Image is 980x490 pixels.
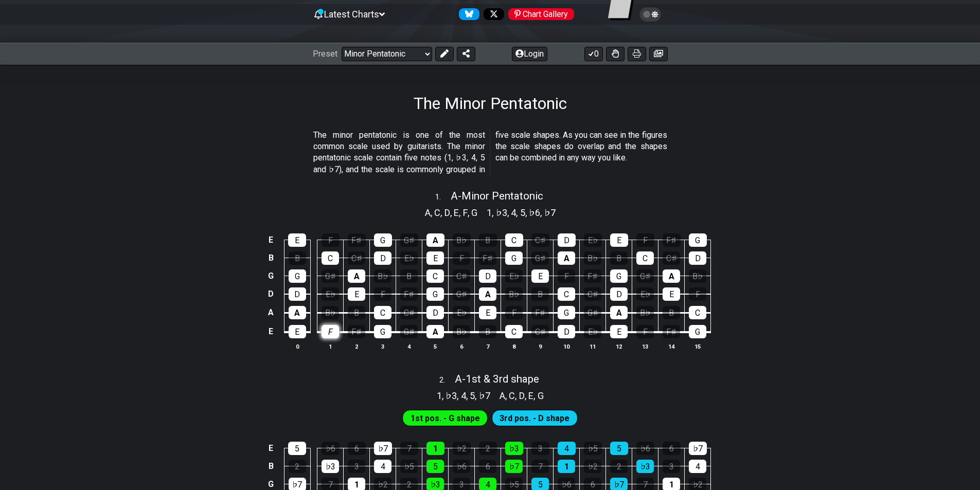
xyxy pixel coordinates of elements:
[505,325,523,338] div: C
[344,341,370,352] th: 2
[288,233,306,247] div: E
[554,341,580,352] th: 10
[471,206,477,220] span: G
[411,411,480,426] span: First enable full edit mode to edit
[449,341,475,352] th: 6
[610,251,628,265] div: B
[584,306,601,319] div: G♯
[689,442,707,455] div: ♭7
[400,233,418,247] div: G♯
[527,341,554,352] th: 9
[265,303,277,322] td: A
[505,460,523,473] div: ♭7
[558,287,575,301] div: C
[533,389,538,403] span: ,
[558,442,576,455] div: 4
[289,251,306,265] div: B
[663,442,681,455] div: 6
[457,389,461,403] span: ,
[479,287,496,301] div: A
[689,269,706,283] div: B♭
[531,251,549,265] div: G♯
[528,389,533,403] span: E
[628,47,646,61] button: Print
[396,341,422,352] th: 4
[322,233,340,247] div: F
[265,457,277,475] td: B
[289,306,306,319] div: A
[479,251,496,265] div: F♯
[689,251,706,265] div: D
[348,233,366,247] div: F♯
[610,287,628,301] div: D
[507,206,511,220] span: ,
[289,460,306,473] div: 2
[610,233,628,247] div: E
[689,233,707,247] div: G
[479,233,497,247] div: B
[479,460,496,473] div: 6
[610,269,628,283] div: G
[516,206,520,220] span: ,
[426,233,444,247] div: A
[453,269,470,283] div: C♯
[446,389,457,403] span: ♭3
[531,325,549,338] div: C♯
[482,204,560,220] section: Scale pitch classes
[606,341,632,352] th: 12
[663,306,680,319] div: B
[558,460,575,473] div: 1
[511,206,516,220] span: 4
[434,206,440,220] span: C
[531,233,549,247] div: C♯
[505,306,523,319] div: F
[426,306,444,319] div: D
[453,460,470,473] div: ♭6
[400,251,418,265] div: E♭
[265,322,277,341] td: E
[636,233,654,247] div: F
[479,442,497,455] div: 2
[479,269,496,283] div: D
[317,341,344,352] th: 1
[265,231,277,249] td: E
[505,269,523,283] div: E♭
[584,251,601,265] div: B♭
[610,325,628,338] div: E
[453,287,470,301] div: G♯
[479,325,496,338] div: B
[500,411,569,426] span: First enable full edit mode to edit
[689,460,706,473] div: 4
[426,460,444,473] div: 5
[374,233,392,247] div: G
[288,442,306,455] div: 5
[454,206,459,220] span: E
[584,325,601,338] div: E♭
[636,460,654,473] div: ♭3
[520,206,525,220] span: 5
[558,233,576,247] div: D
[636,325,654,338] div: F
[426,251,444,265] div: E
[453,325,470,338] div: B♭
[435,192,451,203] span: 1 .
[580,341,606,352] th: 11
[505,251,523,265] div: G
[426,287,444,301] div: G
[322,251,339,265] div: C
[348,460,365,473] div: 3
[400,269,418,283] div: B
[658,341,685,352] th: 14
[322,460,339,473] div: ♭3
[509,389,515,403] span: C
[531,460,549,473] div: 7
[685,341,711,352] th: 15
[525,206,529,220] span: ,
[495,386,548,403] section: Scale pitch classes
[313,49,337,59] span: Preset
[265,267,277,285] td: G
[584,47,603,61] button: 0
[453,306,470,319] div: E♭
[645,10,656,19] span: Toggle light / dark theme
[420,204,483,220] section: Scale pitch classes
